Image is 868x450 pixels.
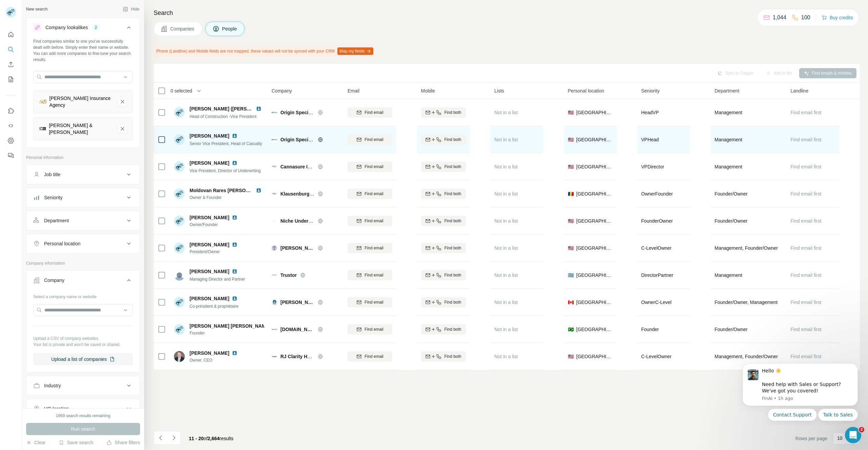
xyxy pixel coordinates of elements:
img: LinkedIn logo [232,160,237,166]
span: Origin Specialty Underwriters [280,137,347,142]
button: Navigate to next page [167,431,181,445]
img: Logo of RJ Clarity Health Insurance Services [272,354,277,359]
span: Find email first [791,191,822,197]
span: Find email [364,164,383,170]
button: Buy credits [822,13,853,22]
span: Vice President, Director of Underwriting [190,168,261,173]
img: Logo of Origin Specialty Underwriters [272,137,277,142]
button: Quick start [5,28,16,41]
span: Find email [364,299,383,305]
span: Find both [444,272,461,278]
span: Companies [170,25,195,32]
span: Find email first [791,110,822,115]
button: Company lookalikes2 [26,19,140,38]
button: Find email [348,297,392,307]
span: Find email [364,326,383,332]
span: Find email first [791,327,822,332]
span: [PERSON_NAME] [190,295,229,302]
span: Founder/Owner, Management [715,299,778,306]
span: Founder [641,327,659,332]
span: Klausenburg Broker de Asigurare SRL [280,191,367,197]
span: [GEOGRAPHIC_DATA] [576,136,613,143]
span: Director Partner [641,272,673,278]
img: Avatar [174,270,185,281]
span: Origin Specialty Underwriters [280,110,347,115]
button: Find both [421,216,466,226]
button: Company [26,272,140,291]
span: Find email first [791,137,822,142]
span: Co-président & propriétaire [190,304,238,309]
img: Avatar [174,216,185,226]
button: Find both [421,270,466,280]
span: Cannasure Insurance Services [280,164,350,169]
span: Senior Vice President, Head of Casualty [190,141,262,146]
span: [GEOGRAPHIC_DATA] [576,218,613,224]
span: [PERSON_NAME] [PERSON_NAME] [190,323,271,329]
span: Find email first [791,164,822,169]
span: Find both [444,245,461,251]
span: Find both [444,164,461,170]
div: Department [44,217,69,224]
img: Logo of Truschel Insurance [272,245,277,251]
button: HQ location [26,401,140,417]
span: Founder/Owner [715,190,748,197]
span: 🇺🇸 [568,136,574,143]
span: Find email [364,245,383,251]
span: Founder/Owner [715,326,748,333]
p: 10 [837,435,843,442]
span: Find email [364,272,383,278]
span: Find email [364,218,383,224]
span: 🇺🇸 [568,218,574,224]
button: Cottingham & Butler-remove-button [118,124,127,134]
div: Find companies similar to one you've successfully dealt with before. Simply enter their name or w... [33,38,133,63]
button: Find email [348,270,392,280]
span: [GEOGRAPHIC_DATA] [576,353,613,360]
span: Find email [364,353,383,360]
span: Rows per page [795,435,827,442]
span: [PERSON_NAME] [190,350,229,356]
span: Find both [444,191,461,197]
span: Seniority [641,87,659,94]
span: [PERSON_NAME] Assurances [280,299,314,306]
img: Avatar [174,297,185,308]
img: Avatar [174,324,185,335]
button: Find email [348,243,392,253]
img: LinkedIn logo [232,133,237,139]
button: Search [5,43,16,56]
span: [PERSON_NAME] Insurance [280,245,314,251]
span: Find both [444,326,461,332]
p: Company information [26,260,140,266]
span: 🇨🇦 [568,299,574,306]
div: New search [26,6,47,12]
span: Not in a list [494,191,518,197]
span: Not in a list [494,218,518,224]
button: Use Surfe on LinkedIn [5,105,16,117]
span: C-Level Owner [641,245,671,251]
p: Personal information [26,155,140,161]
img: Logo of Trustor [272,272,277,278]
button: Find both [421,324,466,334]
span: Find both [444,218,461,224]
span: Not in a list [494,327,518,332]
p: Your list is private and won't be saved or shared. [33,342,133,348]
span: Management [715,136,743,143]
span: Management, Founder/Owner [715,245,778,251]
div: [PERSON_NAME] Insurance Agency [50,95,112,108]
img: Avatar [174,188,185,199]
span: Find email [364,109,383,116]
span: VP Director [641,164,664,169]
span: [PERSON_NAME] ([PERSON_NAME]) [190,106,274,111]
span: People [222,25,238,32]
span: results [189,436,234,441]
span: Head VP [641,110,659,115]
span: Lists [494,87,504,94]
iframe: Intercom live chat [845,427,861,443]
div: HQ location [44,405,69,412]
div: Select a company name or website [33,291,133,300]
span: Mobile [421,87,435,94]
span: [PERSON_NAME] [190,268,229,275]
